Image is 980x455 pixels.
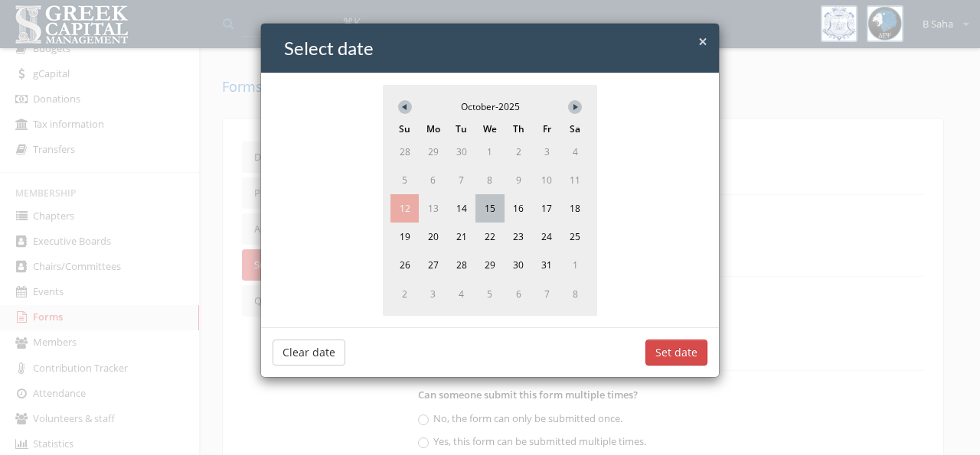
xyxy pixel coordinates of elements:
span: 2 [505,138,533,166]
span: 27 [419,251,447,279]
span: 1 [475,138,504,166]
span: 26 [390,251,419,279]
span: 23 [505,223,533,251]
span: 28 [390,138,419,166]
span: Su [390,122,419,137]
span: 7 [447,166,475,194]
span: 30 [505,251,533,279]
span: 9 [505,166,533,194]
span: 6 [419,166,447,194]
span: 3 [533,138,561,166]
span: 2025 [498,100,520,113]
span: 4 [561,138,590,166]
button: Set date [645,340,707,366]
span: 8 [475,166,504,194]
span: 11 [561,166,590,194]
span: 14 [447,194,475,223]
span: 3 [419,280,447,308]
span: 18 [561,194,590,223]
button: Clear date [273,340,345,366]
span: 17 [533,194,561,223]
span: 13 [419,194,447,223]
span: 16 [505,194,533,223]
span: Fr [533,122,561,137]
span: 21 [447,223,475,251]
span: 12 [390,194,419,223]
span: 28 [447,251,475,279]
span: 10 [533,166,561,194]
span: 19 [390,223,419,251]
span: 7 [533,280,561,308]
span: 4 [447,280,475,308]
span: 5 [475,280,504,308]
span: 5 [390,166,419,194]
span: × [698,31,707,52]
span: Mo [419,122,447,137]
span: 15 [475,194,504,223]
span: 31 [533,251,561,279]
span: 8 [561,280,590,308]
span: 25 [561,223,590,251]
h4: Select date [284,35,707,61]
span: Tu [447,122,475,137]
span: 22 [475,223,504,251]
span: October [461,100,495,113]
span: We [475,122,504,137]
span: Th [505,122,533,137]
span: 24 [533,223,561,251]
span: Sa [561,122,590,137]
span: 1 [561,251,590,279]
span: - [495,100,498,113]
span: 29 [419,138,447,166]
span: 30 [447,138,475,166]
span: 6 [505,280,533,308]
span: 2 [390,280,419,308]
span: 20 [419,223,447,251]
span: 29 [475,251,504,279]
